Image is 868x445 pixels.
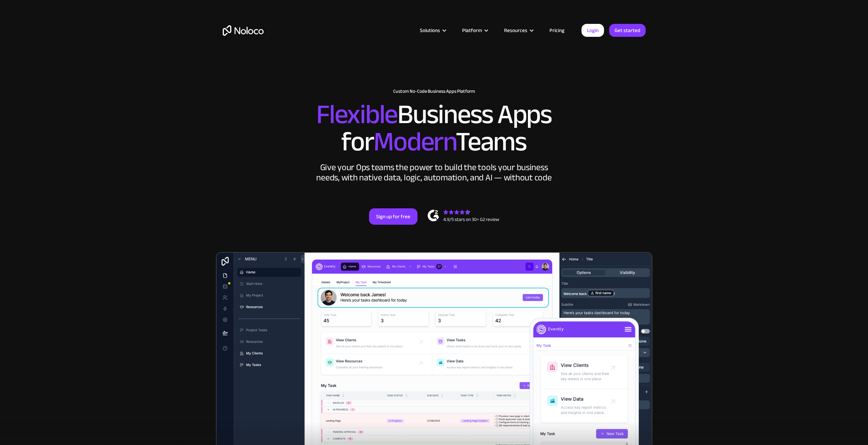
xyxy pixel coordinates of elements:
[420,26,440,35] div: Solutions
[609,24,646,37] a: Get started
[496,26,541,35] div: Resources
[411,26,454,35] div: Solutions
[223,25,264,36] a: home
[462,26,482,35] div: Platform
[454,26,496,35] div: Platform
[223,101,646,155] h2: Business Apps for Teams
[504,26,527,35] div: Resources
[315,162,554,183] div: Give your Ops teams the power to build the tools your business needs, with native data, logic, au...
[582,24,604,37] a: Login
[373,116,456,167] span: Modern
[541,26,573,35] a: Pricing
[223,89,646,94] h1: Custom No-Code Business Apps Platform
[316,89,397,140] span: Flexible
[369,208,417,225] a: Sign up for free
